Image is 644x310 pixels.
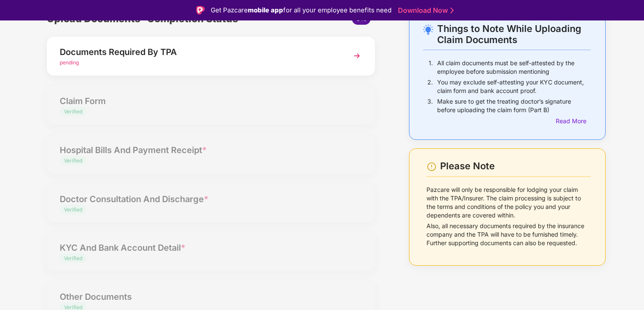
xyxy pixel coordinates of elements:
[437,78,591,95] p: You may exclude self-attesting your KYC document, claim form and bank account proof.
[196,6,205,14] img: Logo
[429,59,433,76] p: 1.
[426,185,591,220] p: Pazcare will only be responsible for lodging your claim with the TPA/Insurer. The claim processin...
[423,24,433,35] img: svg+xml;base64,PHN2ZyB4bWxucz0iaHR0cDovL3d3dy53My5vcmcvMjAwMC9zdmciIHdpZHRoPSIyNC4wOTMiIGhlaWdodD...
[450,6,454,15] img: Stroke
[356,15,366,22] span: 0%
[427,78,433,95] p: 2.
[60,59,79,66] span: pending
[60,45,337,59] div: Documents Required By TPA
[248,6,283,14] strong: mobile app
[349,48,365,64] img: svg+xml;base64,PHN2ZyBpZD0iTmV4dCIgeG1sbnM9Imh0dHA6Ly93d3cudzMub3JnLzIwMDAvc3ZnIiB3aWR0aD0iMzYiIG...
[211,5,392,15] div: Get Pazcare for all your employee benefits need
[427,97,433,114] p: 3.
[437,23,591,45] div: Things to Note While Uploading Claim Documents
[437,59,591,76] p: All claim documents must be self-attested by the employee before submission mentioning
[556,116,591,126] div: Read More
[437,97,591,114] p: Make sure to get the treating doctor’s signature before uploading the claim form (Part B)
[398,6,451,15] a: Download Now
[440,160,591,172] div: Please Note
[426,162,437,172] img: svg+xml;base64,PHN2ZyBpZD0iV2FybmluZ18tXzI0eDI0IiBkYXRhLW5hbWU9Ildhcm5pbmcgLSAyNHgyNCIgeG1sbnM9Im...
[426,222,591,247] p: Also, all necessary documents required by the insurance company and the TPA will have to be furni...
